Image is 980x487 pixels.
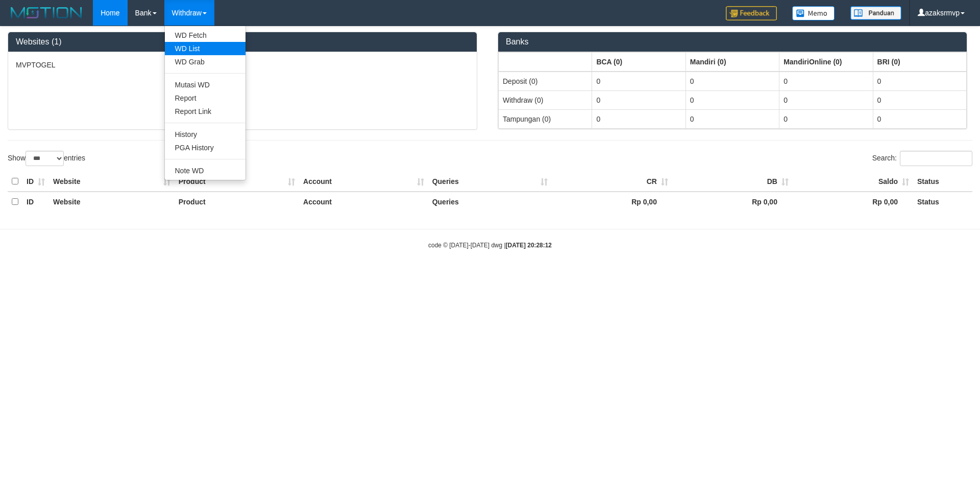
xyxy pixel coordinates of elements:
[779,52,873,72] th: Group: activate to sort column ascending
[499,72,592,91] td: Deposit (0)
[175,192,299,212] th: Product
[873,109,966,128] td: 0
[506,242,552,249] strong: [DATE] 20:28:12
[685,109,779,128] td: 0
[175,172,299,192] th: Product
[685,90,779,109] td: 0
[793,172,913,192] th: Saldo
[499,90,592,109] td: Withdraw (0)
[779,72,873,91] td: 0
[49,172,175,192] th: Website
[165,29,246,42] a: WD Fetch
[299,192,428,212] th: Account
[726,6,777,20] img: Feedback.jpg
[26,151,64,166] select: Showentries
[552,172,672,192] th: CR
[672,172,793,192] th: DB
[8,5,85,20] img: MOTION_logo.png
[506,37,959,47] h3: Banks
[49,192,175,212] th: Website
[779,90,873,109] td: 0
[428,242,552,249] small: code © [DATE]-[DATE] dwg |
[913,192,972,212] th: Status
[779,109,873,128] td: 0
[592,109,685,128] td: 0
[8,151,85,166] label: Show entries
[428,192,552,212] th: Queries
[22,172,49,192] th: ID
[499,109,592,128] td: Tampungan (0)
[592,90,685,109] td: 0
[165,78,246,91] a: Mutasi WD
[672,192,793,212] th: Rp 0,00
[873,72,966,91] td: 0
[22,192,49,212] th: ID
[165,105,246,118] a: Report Link
[850,6,901,20] img: panduan.png
[16,60,469,70] p: MVPTOGEL
[793,192,913,212] th: Rp 0,00
[499,52,592,72] th: Group: activate to sort column ascending
[913,172,972,192] th: Status
[685,72,779,91] td: 0
[872,151,972,166] label: Search:
[685,52,779,72] th: Group: activate to sort column ascending
[592,72,685,91] td: 0
[552,192,672,212] th: Rp 0,00
[792,6,835,20] img: Button%20Memo.svg
[165,91,246,105] a: Report
[165,42,246,55] a: WD List
[592,52,685,72] th: Group: activate to sort column ascending
[165,141,246,154] a: PGA History
[165,55,246,68] a: WD Grab
[873,90,966,109] td: 0
[428,172,552,192] th: Queries
[165,128,246,141] a: History
[873,52,966,72] th: Group: activate to sort column ascending
[299,172,428,192] th: Account
[165,164,246,177] a: Note WD
[16,37,469,47] h3: Websites (1)
[900,151,972,166] input: Search:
